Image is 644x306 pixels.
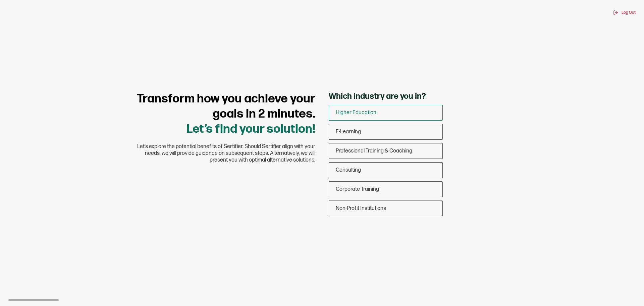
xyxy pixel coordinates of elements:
span: Log Out [622,10,636,15]
span: Higher Education [336,110,376,116]
span: Professional Training & Coaching [336,148,412,154]
span: E-Learning [336,129,361,135]
span: Let’s explore the potential benefits of Sertifier. Should Sertifier align with your needs, we wil... [127,143,315,164]
span: Corporate Training [336,186,379,192]
span: Non-Profit Institutions [336,205,386,212]
iframe: Chat Widget [610,274,644,306]
h1: Let’s find your solution! [127,91,315,137]
span: Transform how you achieve your goals in 2 minutes. [137,92,315,121]
span: Consulting [336,167,361,173]
span: Which industry are you in? [329,91,426,101]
